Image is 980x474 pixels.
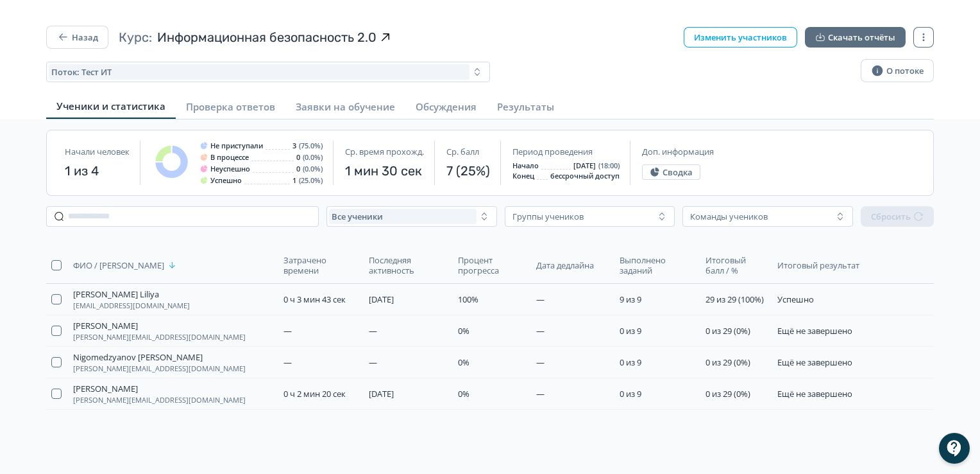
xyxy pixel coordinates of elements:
span: 100% [458,294,478,305]
span: Информационная безопасность 2.0 [157,28,376,46]
span: Начало [512,162,539,170]
span: Доп. информация [642,146,714,157]
button: [PERSON_NAME] Liliya[EMAIL_ADDRESS][DOMAIN_NAME] [73,289,190,310]
button: Сбросить [861,206,934,227]
span: 7 (25%) [446,162,490,180]
span: (75.0%) [299,142,323,150]
span: Начали человек [65,146,130,157]
span: [PERSON_NAME][EMAIL_ADDRESS][DOMAIN_NAME] [73,365,246,373]
span: 0 из 29 (0%) [705,356,750,368]
span: 0% [458,356,469,368]
span: Курс: [119,28,152,46]
span: 3 [292,142,296,150]
span: Ср. балл [446,146,479,157]
button: О потоке [861,59,934,82]
span: [PERSON_NAME] Liliya [73,289,159,299]
span: (18:00) [598,162,620,170]
span: 0 из 9 [620,325,641,337]
span: Выполнено заданий [620,255,693,276]
span: Успешно [777,294,814,305]
span: 0% [458,388,469,399]
button: Поток: Тест ИТ [46,62,490,82]
span: Период проведения [512,146,593,157]
span: Сводка [663,167,693,177]
button: Назад [46,26,108,49]
span: Обсуждения [416,100,477,113]
span: 0 из 9 [620,356,641,368]
span: 0 из 29 (0%) [705,388,750,399]
span: Процент прогресса [458,255,523,276]
span: Последняя активность [369,255,445,276]
span: 0 [296,165,300,173]
span: Неуспешно [210,165,250,173]
span: — [369,356,377,368]
button: Выполнено заданий [620,252,695,278]
span: (0.0%) [303,154,323,161]
span: Результаты [497,100,554,113]
span: [DATE] [573,162,596,170]
span: — [536,388,545,399]
button: Дата дедлайна [536,258,596,273]
span: 0% [458,325,469,337]
button: Скачать отчёты [805,27,906,48]
span: (25.0%) [299,177,323,184]
span: 29 из 29 (100%) [705,294,764,305]
span: 1 [292,177,296,184]
span: [PERSON_NAME] [73,320,138,331]
span: [PERSON_NAME][EMAIL_ADDRESS][DOMAIN_NAME] [73,396,246,404]
span: — [369,325,377,337]
span: [DATE] [369,294,394,305]
span: Итоговый балл / % [705,255,765,276]
span: Конец [512,172,534,180]
span: 0 из 29 (0%) [705,325,750,337]
button: Nigomedzyanov [PERSON_NAME][PERSON_NAME][EMAIL_ADDRESS][DOMAIN_NAME] [73,352,246,373]
span: [PERSON_NAME][EMAIL_ADDRESS][DOMAIN_NAME] [73,333,246,341]
span: 0 ч 3 мин 43 сек [283,294,346,305]
span: 1 мин 30 сек [345,162,424,180]
span: 9 из 9 [620,294,641,305]
span: В процессе [210,154,249,161]
button: Затрачено времени [283,252,359,278]
span: ФИО / [PERSON_NAME] [73,260,164,270]
span: 0 из 9 [620,388,641,399]
button: Итоговый балл / % [705,252,767,278]
span: [EMAIL_ADDRESS][DOMAIN_NAME] [73,302,190,310]
span: 1 из 4 [65,162,130,180]
span: (0.0%) [303,165,323,173]
span: Заявки на обучение [296,100,395,113]
span: Поток: Тест ИТ [51,67,112,77]
span: 0 [296,154,300,161]
span: [PERSON_NAME] [73,383,138,394]
span: Ещё не завершено [777,356,852,368]
button: Последняя активность [369,252,448,278]
button: [PERSON_NAME][PERSON_NAME][EMAIL_ADDRESS][DOMAIN_NAME] [73,320,246,341]
span: — [536,294,545,305]
span: Nigomedzyanov [PERSON_NAME] [73,352,203,362]
span: — [536,325,545,337]
button: Все ученики [326,206,497,227]
span: Все ученики [332,211,383,222]
span: Ср. время прохожд. [345,146,424,157]
span: 0 ч 2 мин 20 сек [283,388,346,399]
span: [DATE] [369,388,394,399]
button: [PERSON_NAME][PERSON_NAME][EMAIL_ADDRESS][DOMAIN_NAME] [73,383,246,404]
div: Команды учеников [690,211,768,222]
span: Не приступали [210,142,263,150]
span: бессрочный доступ [550,172,620,180]
span: Итоговый результат [777,260,867,270]
span: — [283,356,292,368]
span: Затрачено времени [283,255,356,276]
span: Проверка ответов [186,100,275,113]
span: — [536,356,545,368]
span: Успешно [210,177,242,184]
span: Ещё не завершено [777,388,852,399]
button: Сводка [642,164,700,180]
span: — [283,325,292,337]
button: ФИО / [PERSON_NAME] [73,258,180,273]
span: Дата дедлайна [536,260,594,270]
div: Группы учеников [512,211,584,222]
button: Процент прогресса [458,252,526,278]
button: Группы учеников [505,206,675,227]
button: Команды учеников [682,206,853,227]
span: Ещё не завершено [777,325,852,337]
